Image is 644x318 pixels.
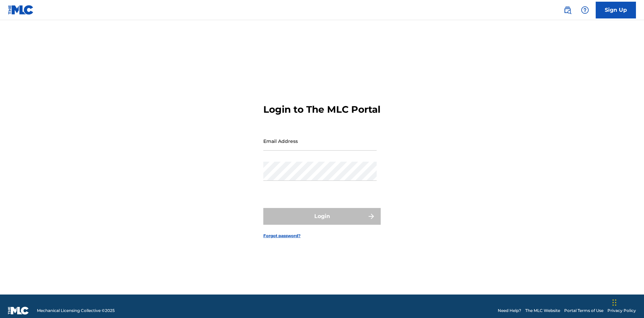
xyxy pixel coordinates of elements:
a: Sign Up [596,2,636,18]
img: logo [8,307,29,315]
a: Public Search [561,3,574,17]
a: Need Help? [498,308,521,314]
img: search [563,6,572,14]
a: Portal Terms of Use [564,308,603,314]
span: Mechanical Licensing Collective © 2025 [37,308,115,314]
iframe: Chat Widget [610,286,644,318]
img: MLC Logo [8,5,34,15]
div: Drag [612,293,616,313]
img: help [581,6,589,14]
h3: Login to The MLC Portal [263,104,380,115]
a: Privacy Policy [607,308,636,314]
div: Help [578,3,592,17]
a: The MLC Website [525,308,560,314]
a: Forgot password? [263,233,301,239]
